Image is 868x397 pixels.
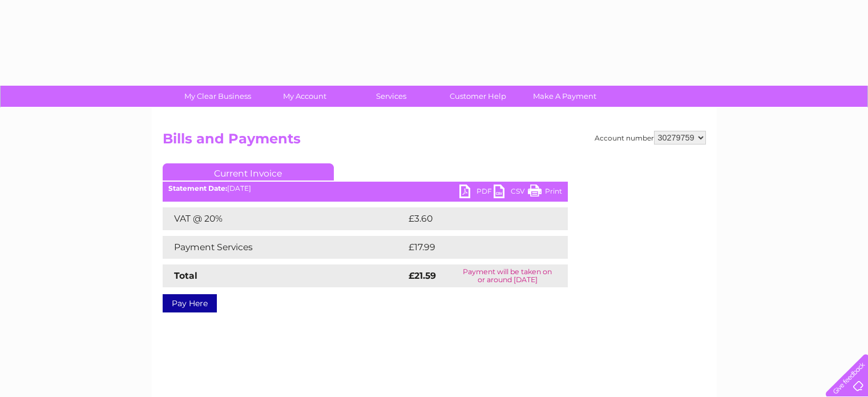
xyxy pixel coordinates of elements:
[459,185,494,201] a: PDF
[257,86,352,107] a: My Account
[406,207,542,230] td: £3.60
[409,270,436,281] strong: £21.59
[171,86,265,107] a: My Clear Business
[168,184,227,193] b: Statement Date:
[447,264,567,287] td: Payment will be taken on or around [DATE]
[406,236,544,259] td: £17.99
[174,270,197,281] strong: Total
[163,163,334,181] a: Current Invoice
[163,131,706,153] h2: Bills and Payments
[431,86,525,107] a: Customer Help
[528,185,562,201] a: Print
[163,185,568,193] div: [DATE]
[163,294,217,312] a: Pay Here
[595,131,706,145] div: Account number
[518,86,612,107] a: Make A Payment
[163,236,406,259] td: Payment Services
[344,86,438,107] a: Services
[494,185,528,201] a: CSV
[163,207,406,230] td: VAT @ 20%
